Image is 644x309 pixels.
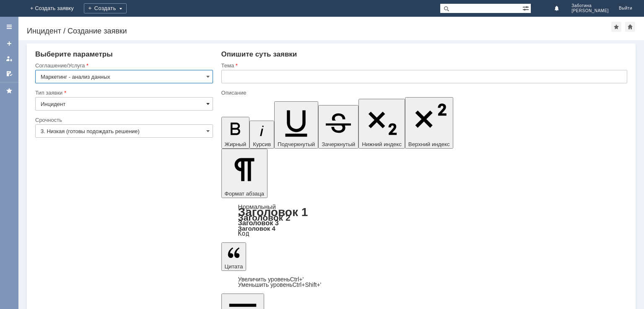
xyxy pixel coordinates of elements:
[3,37,16,50] a: Создать заявку
[3,52,16,65] a: Мои заявки
[225,141,247,147] span: Жирный
[238,276,304,283] a: Increase
[35,63,211,68] div: Соглашение/Услуга
[571,8,609,13] span: [PERSON_NAME]
[611,22,621,32] div: Добавить в избранное
[221,149,267,198] button: Формат абзаца
[225,263,243,270] span: Цитата
[318,105,358,149] button: Зачеркнутый
[35,90,211,95] div: Тип заявки
[221,242,247,271] button: Цитата
[290,276,304,283] span: Ctrl+'
[238,281,322,288] a: Decrease
[405,97,453,149] button: Верхний индекс
[35,50,113,58] span: Выберите параметры
[3,67,16,80] a: Мои согласования
[221,63,626,68] div: Тема
[238,230,249,237] a: Код
[221,204,627,237] div: Формат абзаца
[292,281,321,288] span: Ctrl+Shift+'
[274,101,318,149] button: Подчеркнутый
[238,206,308,219] a: Заголовок 1
[522,4,531,12] span: Расширенный поиск
[221,50,297,58] span: Опишите суть заявки
[358,99,405,149] button: Нижний индекс
[221,277,627,288] div: Цитата
[253,141,271,147] span: Курсив
[238,225,275,232] a: Заголовок 4
[249,121,274,149] button: Курсив
[408,141,450,147] span: Верхний индекс
[625,22,635,32] div: Сделать домашней страницей
[238,203,276,210] a: Нормальный
[225,191,264,197] span: Формат абзаца
[238,213,291,222] a: Заголовок 2
[27,27,611,35] div: Инцидент / Создание заявки
[221,90,626,95] div: Описание
[278,141,315,147] span: Подчеркнутый
[84,3,127,13] div: Создать
[322,141,355,147] span: Зачеркнутый
[238,219,279,227] a: Заголовок 3
[221,117,250,149] button: Жирный
[362,141,402,147] span: Нижний индекс
[571,3,609,8] span: Заботина
[35,117,211,123] div: Срочность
